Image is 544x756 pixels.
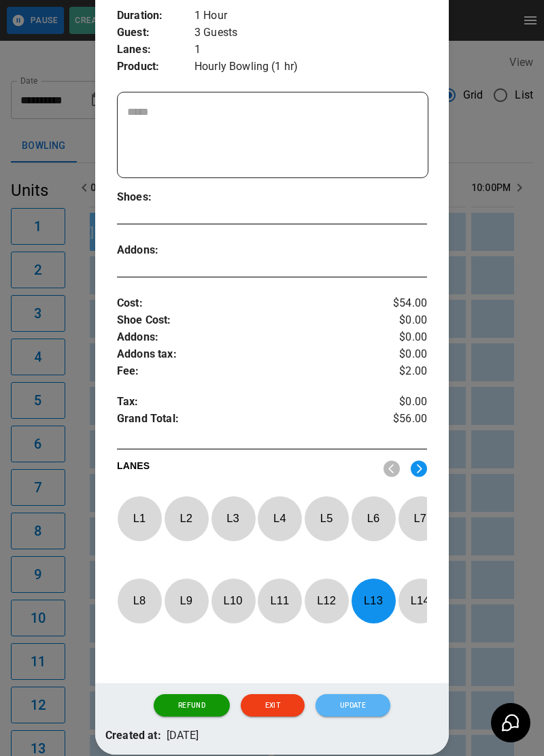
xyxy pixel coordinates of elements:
p: 3 Guests [194,24,427,41]
p: L 6 [351,502,396,534]
p: $0.00 [375,312,427,329]
p: Shoe Cost : [117,312,375,329]
p: L 2 [164,502,209,534]
button: Refund [154,694,230,717]
p: L 12 [304,585,349,617]
p: Product : [117,58,194,75]
p: Tax : [117,394,375,411]
p: L 13 [351,585,396,617]
p: Grand Total : [117,411,375,431]
p: Addons : [117,329,375,346]
p: Addons tax : [117,346,375,363]
img: nav_left.svg [384,460,400,477]
p: L 7 [398,502,443,534]
p: LANES [117,459,373,478]
p: Fee : [117,363,375,380]
p: Lanes : [117,41,194,58]
p: L 8 [117,585,162,617]
p: Duration : [117,7,194,24]
p: $0.00 [375,329,427,346]
img: right.svg [411,460,427,477]
p: $0.00 [375,394,427,411]
p: Cost : [117,295,375,312]
p: Created at: [105,727,161,744]
p: [DATE] [167,727,199,744]
p: Guest : [117,24,194,41]
p: 1 [194,41,427,58]
p: L 9 [164,585,209,617]
p: L 14 [398,585,443,617]
p: L 3 [211,502,256,534]
p: Hourly Bowling (1 hr) [194,58,427,75]
p: L 1 [117,502,162,534]
p: L 11 [257,585,302,617]
p: Shoes : [117,189,194,206]
p: 1 Hour [194,7,427,24]
p: $54.00 [375,295,427,312]
p: Addons : [117,242,194,259]
button: Exit [241,694,305,717]
button: Update [316,694,390,717]
p: L 4 [257,502,302,534]
p: $56.00 [375,411,427,431]
p: $0.00 [375,346,427,363]
p: L 5 [304,502,349,534]
p: L 10 [211,585,256,617]
p: $2.00 [375,363,427,380]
